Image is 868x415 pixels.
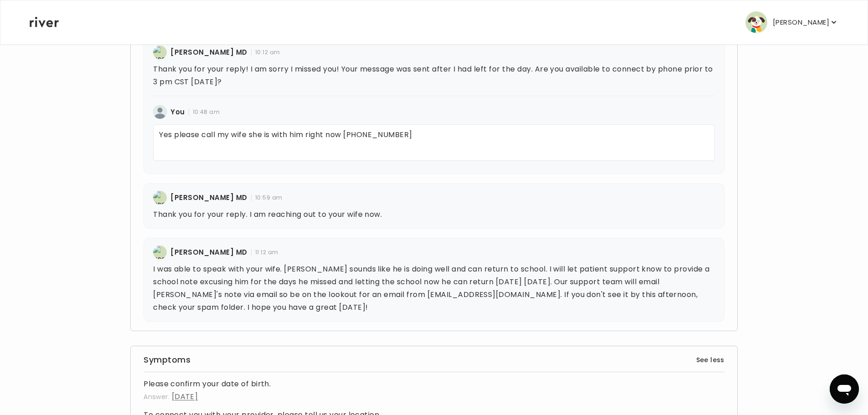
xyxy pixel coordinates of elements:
[251,194,282,201] span: 10:59 am
[170,106,185,118] h4: You
[153,208,715,221] p: Thank you for your reply. I am reaching out to your wife now.
[153,105,167,119] img: user avatar
[170,191,247,204] h4: [PERSON_NAME] MD
[745,11,767,33] img: user avatar
[153,246,167,259] img: user avatar
[172,391,198,402] span: [DATE]
[251,249,278,256] span: 11:12 am
[153,124,715,161] p: Yes please call my wife she is with him right now [PHONE_NUMBER]
[170,246,247,259] h4: [PERSON_NAME] MD
[696,354,724,365] button: See less
[251,49,280,56] span: 10:12 am
[153,191,167,205] img: user avatar
[144,378,724,390] h4: Please confirm your date of birth.
[830,374,859,404] iframe: Button to launch messaging window
[170,46,247,59] h4: [PERSON_NAME] MD
[773,16,829,29] p: [PERSON_NAME]
[153,263,715,314] p: I was able to speak with your wife. [PERSON_NAME] sounds like he is doing well and can return to ...
[189,108,220,116] span: 10:48 am
[745,11,838,33] button: user avatar[PERSON_NAME]
[153,63,715,88] p: Thank you for your reply! I am sorry I missed you! Your message was sent after I had left for the...
[144,392,169,401] span: Answer:
[153,46,167,59] img: user avatar
[144,354,190,366] h3: Symptoms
